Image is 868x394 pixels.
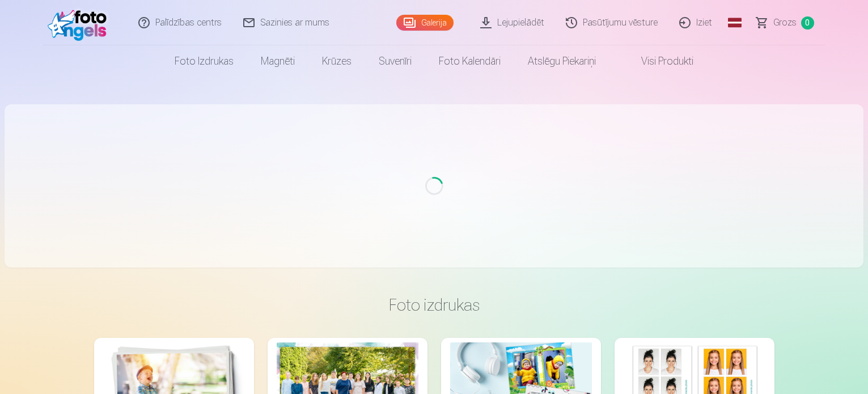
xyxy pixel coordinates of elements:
a: Foto kalendāri [425,45,514,77]
a: Magnēti [247,45,308,77]
a: Suvenīri [365,45,425,77]
img: /fa1 [48,5,113,41]
h3: Foto izdrukas [103,295,765,315]
span: 0 [801,16,814,29]
a: Krūzes [308,45,365,77]
a: Galerija [396,15,454,31]
span: Grozs [773,16,797,29]
a: Foto izdrukas [161,45,247,77]
a: Atslēgu piekariņi [514,45,609,77]
a: Visi produkti [609,45,707,77]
